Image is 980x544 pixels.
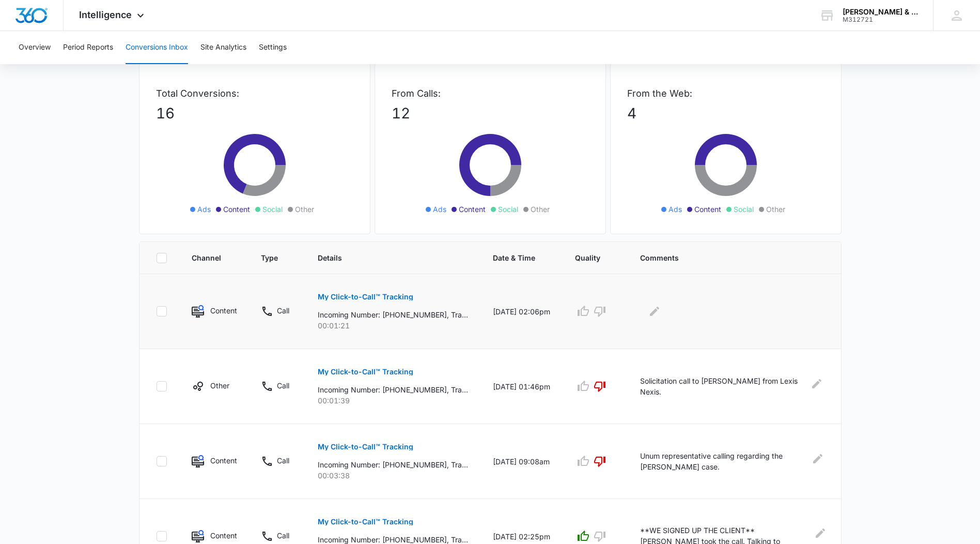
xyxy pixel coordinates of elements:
[259,31,287,64] button: Settings
[318,384,468,395] p: Incoming Number: [PHONE_NUMBER], Tracking Number: [PHONE_NUMBER], Ring To: [PHONE_NUMBER], Caller...
[210,455,236,466] p: Content
[318,252,453,263] span: Details
[480,349,563,424] td: [DATE] 01:46pm
[63,31,113,64] button: Period Reports
[816,525,825,541] button: Edit Comments
[843,16,918,23] div: account id
[318,434,413,459] button: My Click-to-Call™ Tracking
[262,204,283,215] span: Social
[200,31,246,64] button: Site Analytics
[126,31,188,64] button: Conversions Inbox
[811,450,825,467] button: Edit Comments
[318,443,413,450] p: My Click-to-Call™ Tracking
[459,204,486,215] span: Content
[156,86,353,100] p: Total Conversions:
[318,309,468,320] p: Incoming Number: [PHONE_NUMBER], Tracking Number: [PHONE_NUMBER], Ring To: [PHONE_NUMBER], Caller...
[318,518,413,525] p: My Click-to-Call™ Tracking
[646,303,663,320] button: Edit Comments
[295,204,314,215] span: Other
[318,509,413,534] button: My Click-to-Call™ Tracking
[627,102,825,124] p: 4
[318,293,413,300] p: My Click-to-Call™ Tracking
[277,455,289,466] p: Call
[277,380,289,391] p: Call
[531,204,550,215] span: Other
[19,31,51,64] button: Overview
[668,204,682,215] span: Ads
[318,470,468,481] p: 00:03:38
[210,380,229,391] p: Other
[156,102,353,124] p: 16
[843,8,918,16] div: account name
[734,204,754,215] span: Social
[318,359,413,384] button: My Click-to-Call™ Tracking
[318,459,468,470] p: Incoming Number: [PHONE_NUMBER], Tracking Number: [PHONE_NUMBER], Ring To: [PHONE_NUMBER], Caller...
[277,530,289,541] p: Call
[493,252,535,263] span: Date & Time
[210,305,236,316] p: Content
[261,252,278,263] span: Type
[277,305,289,316] p: Call
[480,424,563,499] td: [DATE] 09:08am
[318,320,468,331] p: 00:01:21
[318,284,413,309] button: My Click-to-Call™ Tracking
[392,86,589,100] p: From Calls:
[223,204,250,215] span: Content
[694,204,721,215] span: Content
[809,375,825,392] button: Edit Comments
[627,86,825,100] p: From the Web:
[640,252,809,263] span: Comments
[79,9,132,20] span: Intelligence
[318,368,413,375] p: My Click-to-Call™ Tracking
[480,274,563,349] td: [DATE] 02:06pm
[640,450,805,472] p: Unum representative calling regarding the [PERSON_NAME] case.
[498,204,518,215] span: Social
[210,530,236,541] p: Content
[192,252,222,263] span: Channel
[318,395,468,406] p: 00:01:39
[575,252,600,263] span: Quality
[197,204,211,215] span: Ads
[392,102,589,124] p: 12
[640,375,803,397] p: Solicitation call to [PERSON_NAME] from Lexis Nexis.
[433,204,446,215] span: Ads
[766,204,785,215] span: Other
